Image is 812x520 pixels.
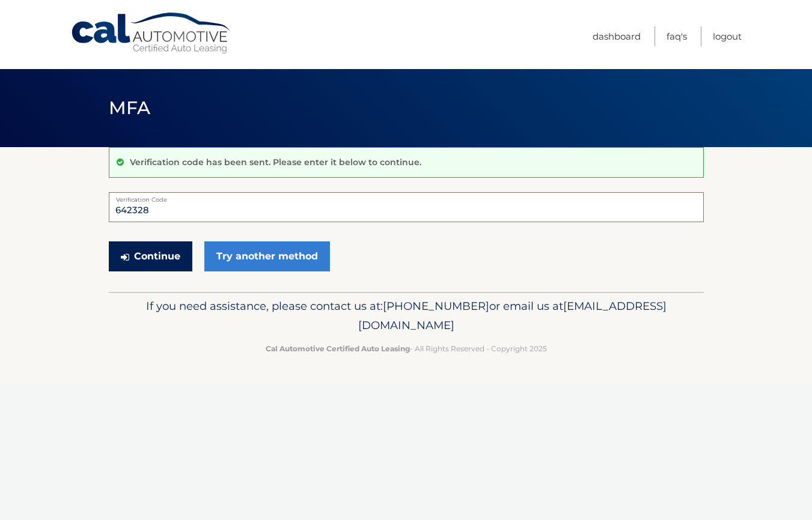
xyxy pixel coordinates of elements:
[383,299,489,313] span: [PHONE_NUMBER]
[109,241,192,271] button: Continue
[109,192,704,222] input: Verification Code
[266,344,410,353] strong: Cal Automotive Certified Auto Leasing
[667,26,687,46] a: FAQ's
[358,299,667,332] span: [EMAIL_ADDRESS][DOMAIN_NAME]
[204,241,330,271] a: Try another method
[593,26,641,46] a: Dashboard
[117,342,696,355] p: - All Rights Reserved - Copyright 2025
[70,12,233,55] a: Cal Automotive
[109,192,704,202] label: Verification Code
[109,97,151,119] span: MFA
[130,157,421,168] p: Verification code has been sent. Please enter it below to continue.
[117,297,696,335] p: If you need assistance, please contact us at: or email us at
[713,26,742,46] a: Logout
